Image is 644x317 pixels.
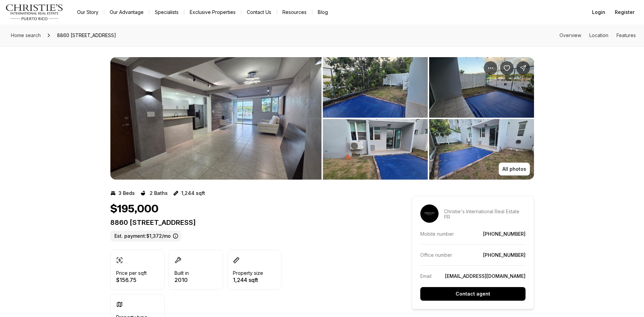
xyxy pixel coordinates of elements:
p: 2010 [174,277,189,283]
a: Skip to: Features [617,32,636,38]
button: View image gallery [429,119,534,180]
a: Skip to: Location [589,32,608,38]
button: Property options [484,61,497,75]
p: Contact agent [456,291,490,297]
button: Contact Us [241,7,277,17]
button: View image gallery [323,57,428,118]
a: Specialists [149,7,184,17]
button: Register [611,5,639,19]
nav: Page section menu [559,33,636,38]
p: 8860 [STREET_ADDRESS] [110,218,387,227]
a: Exclusive Properties [184,7,241,17]
p: 3 Beds [118,190,135,196]
a: Home search [8,30,43,41]
label: Est. payment: $1,372/mo [110,231,181,241]
span: 8860 [STREET_ADDRESS] [54,30,119,41]
a: [PHONE_NUMBER] [483,252,526,258]
button: All photos [499,163,530,176]
button: View image gallery [110,57,321,180]
button: View image gallery [429,57,534,118]
p: Property size [233,270,263,276]
p: 1,244 sqft [181,190,205,196]
span: Login [592,10,605,15]
a: Resources [277,7,312,17]
span: Register [615,10,634,15]
a: [EMAIL_ADDRESS][DOMAIN_NAME] [445,273,526,279]
button: Contact agent [420,287,526,301]
a: [PHONE_NUMBER] [483,231,526,237]
p: $156.75 [116,277,147,283]
button: Share Property: 8860 PASEO DEL REY #H-102 [516,61,530,75]
p: Office number [420,252,452,258]
button: Login [588,5,609,19]
p: Christie's International Real Estate PR [444,209,526,220]
div: Listing Photos [110,57,534,180]
li: 1 of 13 [110,57,321,180]
p: Mobile number [420,231,454,237]
p: Email [420,273,431,279]
p: Price per sqft [116,270,147,276]
p: 1,244 sqft [233,277,263,283]
p: All photos [502,166,526,172]
p: 2 Baths [150,190,168,196]
li: 2 of 13 [323,57,534,180]
button: Save Property: 8860 PASEO DEL REY #H-102 [500,61,514,75]
a: Our Advantage [104,7,149,17]
h1: $195,000 [110,203,159,216]
button: View image gallery [323,119,428,180]
p: Built in [174,270,189,276]
a: Skip to: Overview [559,32,581,38]
a: Blog [312,7,333,17]
img: logo [5,4,63,20]
span: Home search [11,32,41,38]
a: Our Story [72,7,104,17]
